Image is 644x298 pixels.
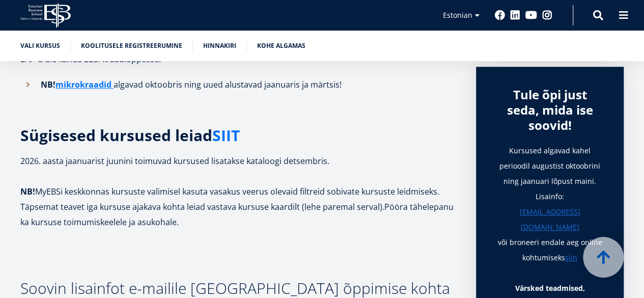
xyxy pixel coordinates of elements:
a: Koolitusele registreerumine [81,41,182,51]
a: Facebook [495,10,505,20]
a: SIIT [212,128,240,143]
a: Instagram [542,10,552,20]
a: siin [565,250,577,265]
a: Vali kursus [20,41,60,51]
strong: NB! [20,186,35,197]
a: m [55,77,64,92]
strong: NB! [41,79,114,90]
span: First name [218,1,250,10]
h1: Kursused algavad kahel perioodil augustist oktoobrini ning jaanuari lõpust maini. Lisainfo: või b... [496,143,603,281]
strong: Sügisesed kursused leiad [20,125,240,146]
div: Tule õpi just seda, mida ise soovid! [496,87,603,133]
a: Youtube [525,10,537,20]
li: algavad oktoobris ning uued alustavad jaanuaris ja märtsis! [20,77,456,92]
a: Kohe algamas [257,41,305,51]
a: Linkedin [510,10,520,20]
h3: Soovin lisainfot e-mailile [GEOGRAPHIC_DATA] õppimise kohta [20,281,456,296]
a: [EMAIL_ADDRESS][DOMAIN_NAME] [496,204,603,235]
a: Hinnakiri [203,41,236,51]
p: 2026. aasta jaanuarist juunini toimuvad kursused lisatakse kataloogi detsembris. MyEBSi keskkonna... [20,153,456,230]
a: ikrokraadid [64,77,111,92]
